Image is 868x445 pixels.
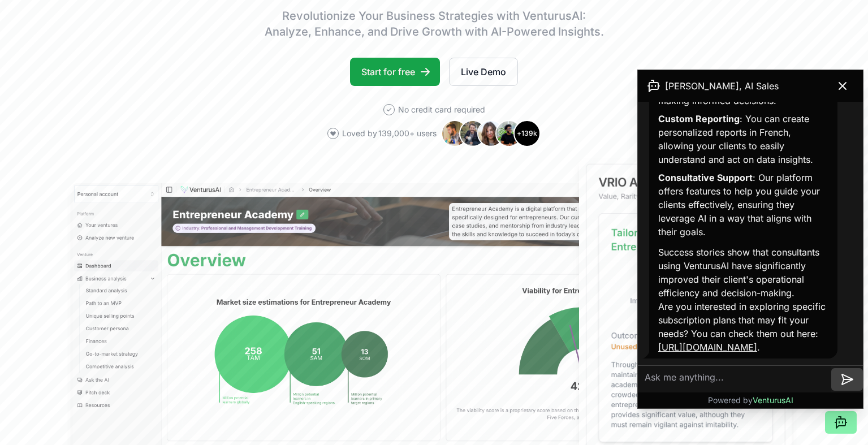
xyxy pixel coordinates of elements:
[658,245,828,300] p: Success stories show that consultants using VenturusAI have significantly improved their client's...
[658,113,740,124] strong: Custom Reporting
[495,120,522,147] img: Avatar 4
[658,342,757,353] a: [URL][DOMAIN_NAME]
[753,395,793,405] span: VenturusAI
[477,120,504,147] img: Avatar 3
[441,120,468,147] img: Avatar 1
[665,79,779,93] span: [PERSON_NAME], AI Sales
[350,58,440,86] a: Start for free
[658,112,828,166] p: : You can create personalized reports in French, allowing your clients to easily understand and a...
[658,172,753,183] strong: Consultative Support
[708,395,793,406] p: Powered by
[459,120,486,147] img: Avatar 2
[658,300,828,354] p: Are you interested in exploring specific subscription plans that may fit your needs? You can chec...
[658,171,828,239] p: : Our platform offers features to help you guide your clients effectively, ensuring they leverage...
[449,58,518,86] a: Live Demo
